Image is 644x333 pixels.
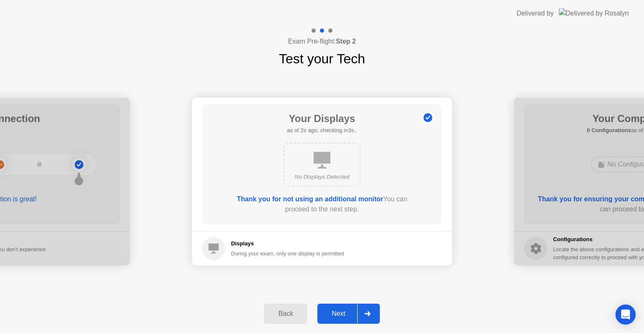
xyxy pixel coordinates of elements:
div: During your exam, only one display is permitted [231,250,344,258]
div: You can proceed to the next step. [226,194,418,214]
h1: Your Displays [287,111,357,126]
div: No Displays Detected [291,173,353,181]
div: Delivered by [517,8,554,18]
div: Back [267,310,305,317]
b: Step 2 [336,38,356,45]
div: Next [320,310,357,317]
button: Back [264,304,307,324]
h4: Exam Pre-flight: [288,36,356,47]
div: Open Intercom Messenger [615,304,636,325]
h5: Displays [231,239,344,248]
h5: as of 2s ago, checking in3s.. [287,126,357,135]
h1: Test your Tech [279,49,365,69]
button: Next [317,304,380,324]
b: Thank you for not using an additional monitor [237,195,383,203]
img: Delivered by Rosalyn [559,8,629,18]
